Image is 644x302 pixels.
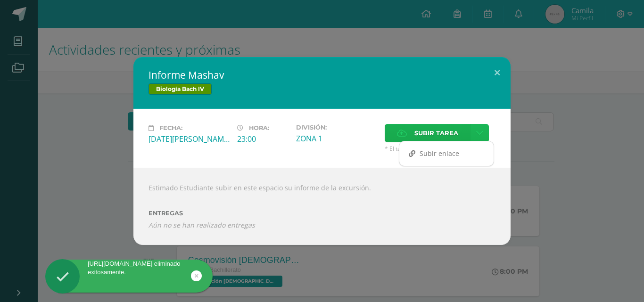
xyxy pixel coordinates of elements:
[296,133,377,144] div: ZONA 1
[249,124,269,131] span: Hora:
[149,83,212,95] span: Biología Bach IV
[385,145,495,153] span: * El tamaño máximo permitido es 50 MB
[149,210,495,217] label: ENTREGAS
[414,124,458,142] span: Subir tarea
[484,57,511,89] button: Close (Esc)
[420,149,459,158] span: Subir enlace
[149,68,495,82] h2: Informe Mashav
[133,168,511,245] div: Estimado Estudiante subir en este espacio su informe de la excursión.
[159,124,182,131] span: Fecha:
[45,260,213,277] div: [URL][DOMAIN_NAME] eliminado exitosamente.
[296,124,377,131] label: División:
[237,134,289,144] div: 23:00
[149,220,495,229] i: Aún no se han realizado entregas
[149,134,230,144] div: [DATE][PERSON_NAME]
